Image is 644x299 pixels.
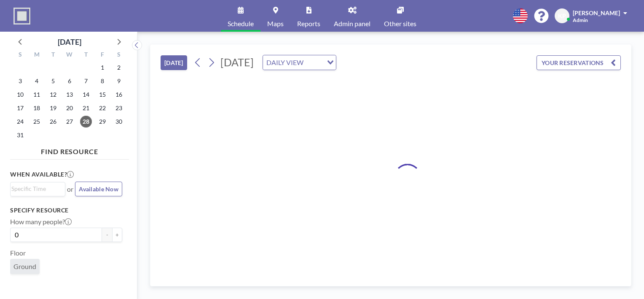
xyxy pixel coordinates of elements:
[47,75,59,87] span: Tuesday, August 5, 2025
[47,102,59,114] span: Tuesday, August 19, 2025
[110,50,127,61] div: S
[31,116,43,128] span: Monday, August 25, 2025
[220,56,254,68] span: [DATE]
[47,116,59,128] span: Tuesday, August 26, 2025
[537,55,621,70] button: YOUR RESERVATIONS
[14,129,26,141] span: Sunday, August 31, 2025
[13,262,36,271] span: Ground
[64,102,75,114] span: Wednesday, August 20, 2025
[14,89,26,101] span: Sunday, August 10, 2025
[267,20,284,27] span: Maps
[80,116,92,128] span: Thursday, August 28, 2025
[265,57,305,68] span: DAILY VIEW
[31,102,43,114] span: Monday, August 18, 2025
[10,207,122,214] h3: Specify resource
[113,102,125,114] span: Saturday, August 23, 2025
[78,50,94,61] div: T
[31,75,43,87] span: Monday, August 4, 2025
[67,185,73,193] span: or
[263,55,336,70] div: Search for option
[80,75,92,87] span: Thursday, August 7, 2025
[31,89,43,101] span: Monday, August 11, 2025
[384,20,416,27] span: Other sites
[45,50,62,61] div: T
[29,50,45,61] div: M
[14,75,26,87] span: Sunday, August 3, 2025
[97,116,108,128] span: Friday, August 29, 2025
[10,217,72,226] label: How many people?
[161,55,187,70] button: [DATE]
[102,228,112,242] button: -
[64,89,75,101] span: Wednesday, August 13, 2025
[113,62,125,73] span: Saturday, August 2, 2025
[12,50,29,61] div: S
[10,144,129,156] h4: FIND RESOURCE
[113,116,125,128] span: Saturday, August 30, 2025
[112,228,122,242] button: +
[13,8,30,24] img: organization-logo
[47,89,59,101] span: Tuesday, August 12, 2025
[11,184,60,193] input: Search for option
[97,102,108,114] span: Friday, August 22, 2025
[14,102,26,114] span: Sunday, August 17, 2025
[79,185,118,193] span: Available Now
[80,89,92,101] span: Thursday, August 14, 2025
[11,182,65,195] div: Search for option
[97,62,108,73] span: Friday, August 1, 2025
[64,116,75,128] span: Wednesday, August 27, 2025
[113,89,125,101] span: Saturday, August 16, 2025
[297,20,320,27] span: Reports
[113,75,125,87] span: Saturday, August 9, 2025
[14,116,26,128] span: Sunday, August 24, 2025
[573,17,588,23] span: Admin
[94,50,110,61] div: F
[573,9,620,16] span: [PERSON_NAME]
[228,20,254,27] span: Schedule
[75,182,122,196] button: Available Now
[10,249,26,257] label: Floor
[558,12,566,20] span: KP
[80,102,92,114] span: Thursday, August 21, 2025
[306,57,322,68] input: Search for option
[62,50,78,61] div: W
[10,281,24,289] label: Type
[97,75,108,87] span: Friday, August 8, 2025
[58,36,81,48] div: [DATE]
[64,75,75,87] span: Wednesday, August 6, 2025
[97,89,108,101] span: Friday, August 15, 2025
[334,20,370,27] span: Admin panel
